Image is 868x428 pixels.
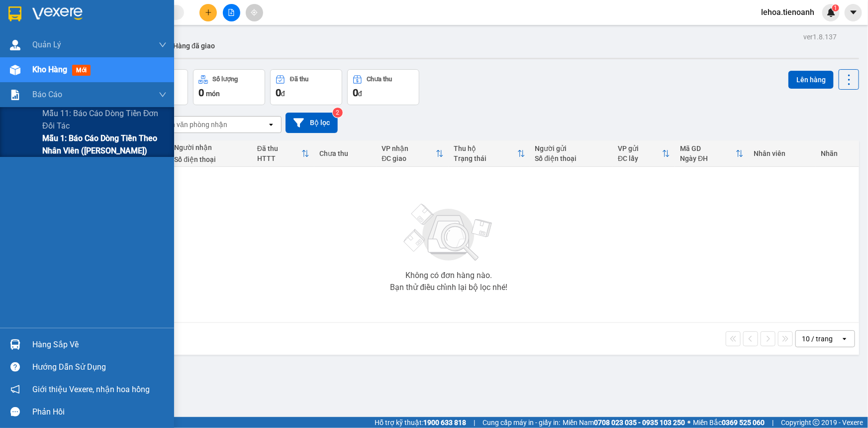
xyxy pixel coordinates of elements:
button: Số lượng0món [193,69,265,105]
span: Miền Nam [563,417,685,428]
div: Đã thu [290,76,308,83]
span: message [10,407,20,417]
div: ver 1.8.137 [803,31,837,42]
div: VP nhận [382,144,435,152]
div: ĐC lấy [618,154,662,162]
div: Nhân viên [754,149,811,157]
span: caret-down [849,8,858,17]
span: đ [281,90,285,98]
button: Hàng đã giao [165,34,223,58]
span: down [159,41,167,49]
span: Miền Bắc [693,417,765,428]
img: warehouse-icon [10,65,20,75]
span: mới [72,65,91,76]
th: Toggle SortBy [252,141,314,167]
div: Người nhận [174,143,247,151]
div: 10 / trang [802,334,833,344]
button: Đã thu0đ [270,69,342,105]
div: Không có đơn hàng nào. [405,272,492,280]
th: Toggle SortBy [449,141,530,167]
sup: 2 [333,108,343,118]
div: Chưa thu [367,76,392,83]
button: aim [246,4,263,21]
button: caret-down [845,4,862,21]
svg: open [267,121,275,129]
span: đ [358,90,362,98]
img: svg+xml;base64,PHN2ZyBjbGFzcz0ibGlzdC1wbHVnX19zdmciIHhtbG5zPSJodHRwOi8vd3d3LnczLm9yZy8yMDAwL3N2Zy... [399,198,498,268]
span: Kho hàng [32,65,67,74]
div: Mã GD [680,144,736,152]
span: question-circle [10,362,20,372]
span: | [474,417,475,428]
th: Toggle SortBy [613,141,675,167]
img: logo-vxr [8,6,21,21]
span: 0 [276,87,281,99]
span: Cung cấp máy in - giấy in: [482,417,560,428]
span: 0 [353,87,358,99]
div: Đã thu [257,144,301,152]
button: file-add [223,4,240,21]
div: Số lượng [213,76,238,83]
span: aim [251,9,258,16]
span: Hỗ trợ kỹ thuật: [375,417,466,428]
span: Quản Lý [32,38,61,51]
span: copyright [813,419,820,426]
div: Người gửi [535,144,608,152]
div: Số điện thoại [535,154,608,162]
span: món [206,90,220,98]
span: file-add [228,9,235,16]
img: icon-new-feature [827,8,836,17]
button: plus [199,4,217,21]
div: HTTT [257,154,301,162]
div: Chưa thu [319,149,372,157]
span: plus [205,9,212,16]
th: Toggle SortBy [377,141,448,167]
button: Bộ lọc [286,113,338,133]
div: Số điện thoại [174,155,247,163]
span: notification [10,385,20,394]
div: Trạng thái [454,154,517,162]
th: Toggle SortBy [675,141,749,167]
span: | [772,417,773,428]
div: VP gửi [618,144,662,152]
strong: 0369 525 060 [722,419,765,427]
strong: 0708 023 035 - 0935 103 250 [594,419,685,427]
span: 0 [198,87,204,99]
div: Chọn văn phòng nhận [159,120,227,130]
strong: 1900 633 818 [423,419,466,427]
span: Mẫu 11: Báo cáo dòng tiền đơn đối tác [42,107,167,132]
svg: open [841,335,849,343]
img: solution-icon [10,90,20,100]
button: Lên hàng [788,71,834,89]
div: Hướng dẫn sử dụng [32,360,167,375]
div: Hàng sắp về [32,337,167,352]
span: Báo cáo [32,88,62,101]
span: lehoa.tienoanh [753,6,822,18]
span: Mẫu 1: Báo cáo dòng tiền theo nhân viên ([PERSON_NAME]) [42,132,167,157]
span: down [159,91,167,99]
div: Nhãn [821,149,854,157]
button: Chưa thu0đ [347,69,419,105]
span: 1 [834,4,837,11]
span: ⚪️ [687,421,690,425]
div: Thu hộ [454,144,517,152]
div: Ngày ĐH [680,154,736,162]
span: Giới thiệu Vexere, nhận hoa hồng [32,383,150,396]
sup: 1 [832,4,839,11]
div: Phản hồi [32,405,167,420]
img: warehouse-icon [10,40,20,50]
div: ĐC giao [382,154,435,162]
div: Bạn thử điều chỉnh lại bộ lọc nhé! [390,284,507,291]
img: warehouse-icon [10,339,20,350]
